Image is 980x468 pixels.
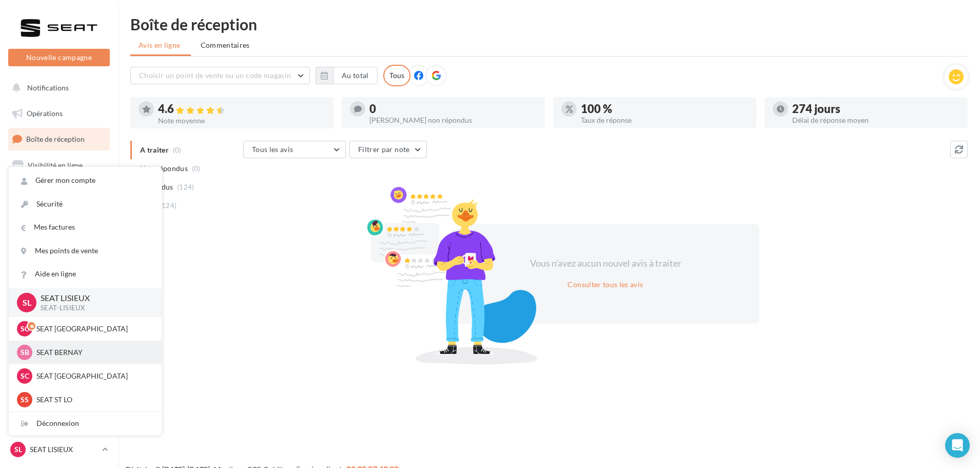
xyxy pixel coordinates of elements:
a: Médiathèque [6,231,112,253]
p: SEAT-LISIEUX [41,304,145,313]
div: 0 [369,103,537,115]
a: Mes points de vente [9,239,162,263]
div: Tous [383,65,410,86]
a: Opérations [6,103,112,124]
span: Boîte de réception [26,135,85,143]
a: Campagnes [6,180,112,202]
div: Note moyenne [158,117,325,124]
span: SC [21,371,29,381]
span: (124) [160,201,177,210]
div: Taux de réponse [581,117,748,124]
span: SC [21,324,29,334]
span: SB [21,347,29,358]
div: Open Intercom Messenger [945,433,970,458]
span: Visibilité en ligne [28,161,83,170]
a: Sécurité [9,193,162,216]
div: 100 % [581,103,748,115]
p: SEAT ST LO [36,395,149,405]
span: SL [23,296,31,308]
div: Délai de réponse moyen [792,117,959,124]
div: 274 jours [792,103,959,115]
a: Contacts [6,205,112,227]
span: Notifications [27,83,69,92]
button: Tous les avis [243,141,346,158]
span: Commentaires [201,40,250,50]
span: Choisir un point de vente ou un code magasin [139,71,291,80]
button: Filtrer par note [349,141,427,158]
p: SEAT LISIEUX [30,444,98,455]
a: PLV et print personnalisable [6,282,112,312]
span: (124) [177,183,194,191]
span: Non répondus [140,163,188,174]
button: Nouvelle campagne [8,49,110,66]
p: SEAT [GEOGRAPHIC_DATA] [36,324,149,334]
button: Consulter tous les avis [563,278,647,291]
div: [PERSON_NAME] non répondus [369,117,537,124]
a: Boîte de réception [6,128,112,150]
p: SEAT LISIEUX [41,292,145,304]
a: Calendrier [6,257,112,278]
p: SEAT [GEOGRAPHIC_DATA] [36,371,149,381]
a: Aide en ligne [9,263,162,286]
span: SS [21,395,29,405]
div: 4.6 [158,103,325,115]
div: Déconnexion [9,412,162,435]
span: (0) [192,164,201,173]
button: Choisir un point de vente ou un code magasin [130,67,310,84]
button: Au total [316,67,378,84]
span: SL [14,444,22,455]
p: SEAT BERNAY [36,347,149,358]
div: Boîte de réception [130,16,968,32]
div: Vous n'avez aucun nouvel avis à traiter [517,257,694,270]
span: Tous les avis [252,145,293,154]
a: Visibilité en ligne [6,155,112,176]
button: Notifications [6,77,108,99]
a: Gérer mon compte [9,169,162,192]
span: Opérations [27,109,63,118]
a: SL SEAT LISIEUX [8,440,110,459]
button: Au total [333,67,378,84]
a: Mes factures [9,216,162,239]
a: Campagnes DataOnDemand [6,316,112,347]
